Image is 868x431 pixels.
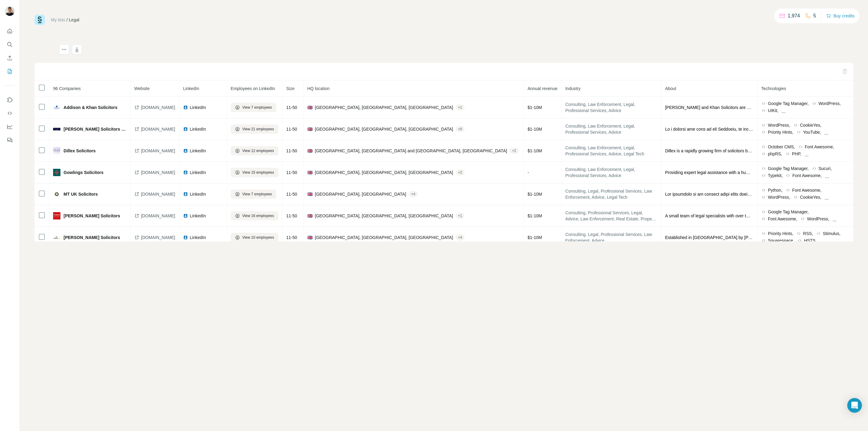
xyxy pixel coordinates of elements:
[768,165,809,172] span: Google Tag Manager,
[231,233,278,242] button: View 10 employees
[134,86,150,91] span: Website
[53,147,60,154] img: company-logo
[5,121,15,132] button: Dashboard
[190,126,206,132] span: LinkedIn
[307,169,313,176] span: 🇬🇧
[231,86,275,91] span: Employees on LinkedIn
[665,86,676,91] span: About
[63,234,120,241] span: [PERSON_NAME] Solicitors
[768,172,783,179] span: Typekit,
[53,169,60,176] img: company-logo
[53,234,60,241] img: company-logo
[242,126,274,132] span: View 21 employees
[665,148,753,154] span: Dillex is a rapidly growing firm of solicitors based in [GEOGRAPHIC_DATA]. Our ethos is to be cli...
[315,169,453,176] span: [GEOGRAPHIC_DATA], [GEOGRAPHIC_DATA], [GEOGRAPHIC_DATA]
[456,126,465,132] div: + 6
[242,191,272,197] span: View 7 employees
[665,169,753,176] span: Providing expert legal assistance with a human touch for over 100 years. Est 1921. Incorporating ...
[819,100,841,107] span: WordPress,
[565,210,657,222] span: Consulting, Professional Services, Legal, Advice, Law Enforcement, Real Estate, Property Management
[286,235,297,240] span: 11-50
[315,191,406,197] span: [GEOGRAPHIC_DATA], [GEOGRAPHIC_DATA]
[67,17,68,23] li: /
[565,166,657,179] span: Consulting, Law Enforcement, Legal, Professional Services, Advice
[53,125,60,133] img: company-logo
[565,86,580,91] span: Industry
[307,126,313,132] span: 🇬🇧
[63,213,120,219] span: [PERSON_NAME] Solicitors
[231,125,278,134] button: View 21 employees
[456,170,465,175] div: + 2
[183,192,188,197] img: LinkedIn logo
[183,170,188,175] img: LinkedIn logo
[183,105,188,110] img: LinkedIn logo
[800,194,821,200] span: CookieYes,
[509,148,519,154] div: + 2
[847,398,862,413] div: Open Intercom Messenger
[819,165,832,172] span: Sucuri,
[527,127,542,132] span: $ 1-10M
[409,191,418,197] div: + 4
[565,231,657,244] span: Consulting, Legal, Professional Services, Law Enforcement, Advice
[565,123,657,135] span: Consulting, Law Enforcement, Legal, Professional Services, Advice
[813,12,816,20] p: 5
[5,39,15,50] button: Search
[811,151,844,157] span: Google Analytics,
[51,17,65,22] a: My lists
[527,105,542,110] span: $ 1-10M
[768,237,794,244] span: Squarespace,
[53,104,60,111] img: company-logo
[768,187,782,193] span: Python,
[768,209,809,215] span: Google Tag Manager,
[141,126,175,132] span: [DOMAIN_NAME]
[242,170,274,175] span: View 15 employees
[665,104,753,110] span: [PERSON_NAME] and Khan Solicitors are among the big law firms in [GEOGRAPHIC_DATA] holding a team...
[807,216,829,222] span: WordPress,
[190,191,206,197] span: LinkedIn
[665,213,753,219] span: A small team of legal specialists with over twenty years of experience, focussed on assisting sma...
[768,100,809,107] span: Google Tag Manager,
[183,127,188,132] img: LinkedIn logo
[792,187,822,193] span: Font Awesome,
[307,86,330,91] span: HQ location
[315,148,507,154] span: [GEOGRAPHIC_DATA], [GEOGRAPHIC_DATA] and [GEOGRAPHIC_DATA], [GEOGRAPHIC_DATA]
[286,213,297,218] span: 11-50
[665,191,753,197] span: Lor ipsumdolo si am consect adipi elits doeiusmod te inc utlabor etdo magnaaliq enima minim venia...
[5,6,15,16] img: Avatar
[665,126,753,132] span: Lo i dolorsi ame cons ad eli Seddoeiu, te inci utlab etdol ma ali enimadm ve quis, nostrudexe ul ...
[231,211,278,220] button: View 16 employees
[63,126,126,132] span: [PERSON_NAME] Solicitors - Award winning full service law firm
[141,191,175,197] span: [DOMAIN_NAME]
[141,148,175,154] span: [DOMAIN_NAME]
[190,213,206,219] span: LinkedIn
[788,12,800,20] p: 1,974
[527,213,542,218] span: $ 1-10M
[804,237,816,244] span: HSTS,
[307,148,313,154] span: 🇬🇧
[141,213,175,219] span: [DOMAIN_NAME]
[768,107,778,114] span: UIKit,
[34,45,54,54] h1: Legal
[665,234,753,241] span: Established in [GEOGRAPHIC_DATA] by [PERSON_NAME] as a sole practice, [PERSON_NAME] & Co has been...
[69,17,79,23] div: Legal
[527,192,542,197] span: $ 1-10M
[761,86,786,91] span: Technologies
[5,108,15,119] button: Use Surfe API
[803,230,813,237] span: RSS,
[5,66,15,77] button: My lists
[286,148,297,153] span: 11-50
[63,191,98,197] span: MT UK Solicitors
[527,235,542,240] span: $ 1-10M
[141,169,175,176] span: [DOMAIN_NAME]
[242,148,274,154] span: View 12 employees
[141,104,175,110] span: [DOMAIN_NAME]
[823,230,841,237] span: Stimulus,
[800,122,821,128] span: CookieYes,
[231,190,276,199] button: View 7 employees
[527,86,557,91] span: Annual revenue
[190,104,206,110] span: LinkedIn
[768,129,793,135] span: Priority Hints,
[456,235,465,240] div: + 4
[231,168,278,177] button: View 15 employees
[792,151,801,157] span: PHP,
